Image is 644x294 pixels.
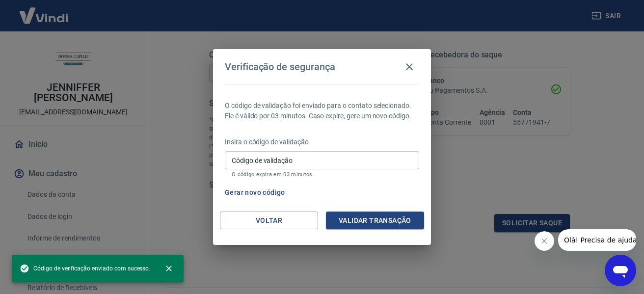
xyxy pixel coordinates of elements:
p: O código de validação foi enviado para o contato selecionado. Ele é válido por 03 minutos. Caso e... [225,101,419,121]
p: O código expira em 03 minutos. [232,171,412,178]
span: Olá! Precisa de ajuda? [6,7,82,15]
p: Insira o código de validação [225,137,419,147]
button: close [158,258,180,279]
h4: Verificação de segurança [225,61,335,73]
button: Validar transação [326,212,424,230]
iframe: Fechar mensagem [535,231,554,251]
iframe: Botão para abrir a janela de mensagens [605,255,636,286]
iframe: Mensagem da empresa [558,229,636,251]
span: Código de verificação enviado com sucesso. [20,264,150,273]
button: Voltar [220,212,318,230]
button: Gerar novo código [221,184,289,202]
